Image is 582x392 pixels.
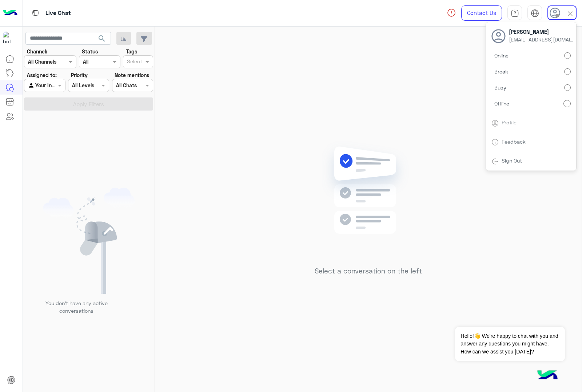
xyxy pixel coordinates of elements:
input: Busy [564,84,571,91]
a: Sign Out [502,157,522,164]
img: tab [491,139,499,146]
img: 713415422032625 [3,32,16,45]
label: Status [82,48,98,55]
input: Online [564,52,571,59]
button: search [93,32,111,48]
span: search [97,34,106,43]
span: Hello!👋 We're happy to chat with you and answer any questions you might have. How can we assist y... [455,327,565,361]
img: tab [531,9,539,17]
div: Select [126,57,142,67]
h5: Select a conversation on the left [315,267,422,275]
input: Offline [563,100,571,107]
span: Offline [494,100,509,107]
img: tab [511,9,519,17]
a: Profile [502,119,517,125]
label: Priority [71,71,88,79]
img: close [566,9,574,18]
span: Break [494,68,508,75]
label: Tags [126,48,137,55]
span: [EMAIL_ADDRESS][DOMAIN_NAME] [509,36,574,43]
p: You don’t have any active conversations [40,299,113,315]
button: Apply Filters [24,97,153,111]
a: Contact Us [461,5,502,21]
a: tab [507,5,522,21]
img: no messages [316,141,421,261]
img: empty users [43,188,135,294]
label: Channel: [27,48,47,55]
label: Note mentions [115,71,149,79]
a: Feedback [502,139,526,145]
span: [PERSON_NAME] [509,28,574,36]
p: Live Chat [45,8,71,18]
span: Online [494,52,509,59]
label: Assigned to: [27,71,57,79]
img: tab [491,120,499,127]
img: tab [491,158,499,165]
img: hulul-logo.png [535,363,560,388]
img: tab [31,8,40,17]
input: Break [564,68,571,75]
img: spinner [447,8,456,17]
img: Logo [3,5,17,21]
span: Busy [494,84,506,91]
